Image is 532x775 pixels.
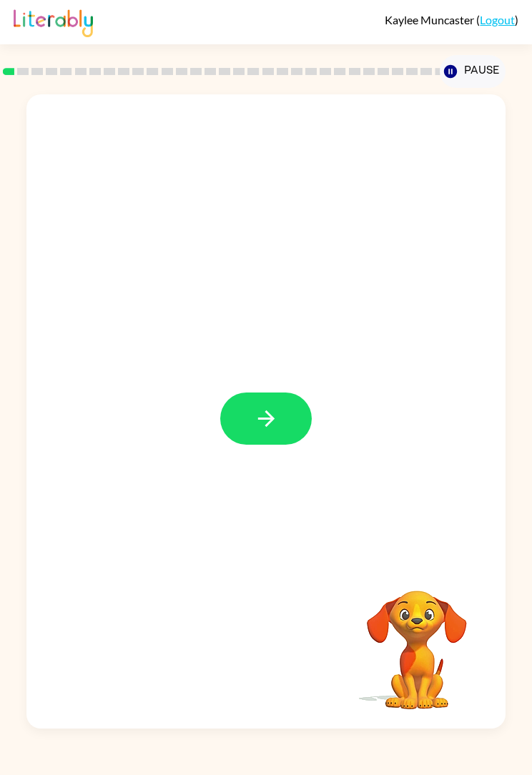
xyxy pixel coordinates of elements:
[345,568,488,711] video: Your browser must support playing .mp4 files to use Literably. Please try using another browser.
[385,13,518,26] div: ( )
[480,13,515,26] a: Logout
[385,13,476,26] span: Kaylee Muncaster
[14,6,93,37] img: Literably
[440,55,506,88] button: Pause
